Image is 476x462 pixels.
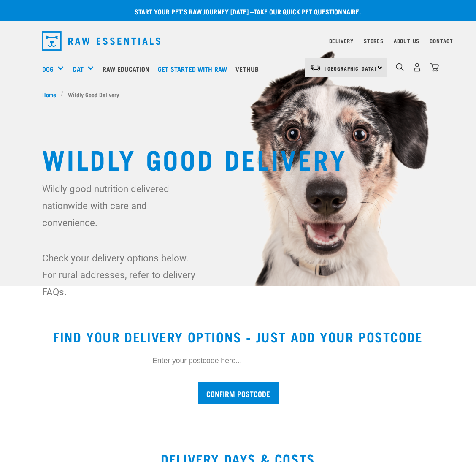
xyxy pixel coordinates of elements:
img: home-icon@2x.png [430,63,439,72]
span: Home [42,90,56,99]
a: Dog [42,64,54,74]
a: Delivery [329,39,354,42]
a: Home [42,90,61,99]
a: take our quick pet questionnaire. [254,9,361,13]
p: Wildly good nutrition delivered nationwide with care and convenience. [42,180,199,231]
nav: dropdown navigation [35,28,441,54]
h1: Wildly Good Delivery [42,143,434,174]
img: van-moving.png [310,64,321,71]
p: Check your delivery options below. For rural addresses, refer to delivery FAQs. [42,250,199,300]
a: Get started with Raw [156,52,233,86]
input: Enter your postcode here... [147,353,329,369]
nav: breadcrumbs [42,90,434,99]
img: Raw Essentials Logo [42,31,160,51]
a: About Us [394,39,419,42]
img: home-icon-1@2x.png [396,63,404,71]
a: Raw Education [100,52,156,86]
span: [GEOGRAPHIC_DATA] [325,67,376,70]
a: Vethub [233,52,265,86]
a: Stores [364,39,384,42]
a: Cat [73,64,83,74]
input: Confirm postcode [198,382,279,404]
img: user.png [413,63,422,72]
h2: Find your delivery options - just add your postcode [10,329,466,344]
a: Contact [430,39,453,42]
